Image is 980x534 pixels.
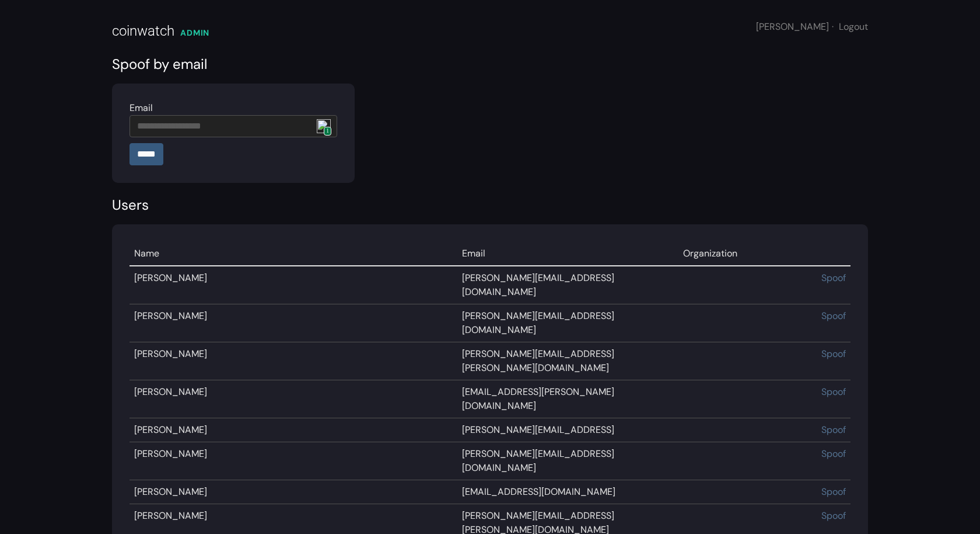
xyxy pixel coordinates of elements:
div: coinwatch [112,20,174,41]
div: [PERSON_NAME] [756,20,868,34]
td: [PERSON_NAME][EMAIL_ADDRESS][DOMAIN_NAME] [457,442,678,480]
td: Organization [678,242,817,266]
td: [PERSON_NAME] [129,342,457,380]
td: [PERSON_NAME] [129,442,457,480]
a: Spoof [821,386,846,398]
a: Spoof [821,509,846,522]
td: [PERSON_NAME] [129,380,457,418]
a: Logout [839,20,868,33]
td: [PERSON_NAME][EMAIL_ADDRESS] [457,418,678,442]
a: Spoof [821,348,846,360]
a: Spoof [821,272,846,284]
td: Name [129,242,457,266]
td: [PERSON_NAME] [129,480,457,504]
a: Spoof [821,424,846,436]
td: [PERSON_NAME][EMAIL_ADDRESS][DOMAIN_NAME] [457,266,678,304]
td: [PERSON_NAME] [129,418,457,442]
div: Spoof by email [112,54,868,75]
td: [EMAIL_ADDRESS][PERSON_NAME][DOMAIN_NAME] [457,380,678,418]
td: [PERSON_NAME] [129,266,457,304]
a: Spoof [821,310,846,322]
td: [PERSON_NAME][EMAIL_ADDRESS][PERSON_NAME][DOMAIN_NAME] [457,342,678,380]
td: [EMAIL_ADDRESS][DOMAIN_NAME] [457,480,678,504]
td: [PERSON_NAME] [129,304,457,342]
td: [PERSON_NAME][EMAIL_ADDRESS][DOMAIN_NAME] [457,304,678,342]
span: 1 [324,127,331,136]
label: Email [129,101,153,115]
a: Spoof [821,448,846,460]
span: · [832,20,834,33]
img: npw-badge-icon.svg [317,119,331,133]
a: Spoof [821,486,846,498]
div: Users [112,195,868,216]
td: Email [457,242,678,266]
div: ADMIN [180,27,209,39]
